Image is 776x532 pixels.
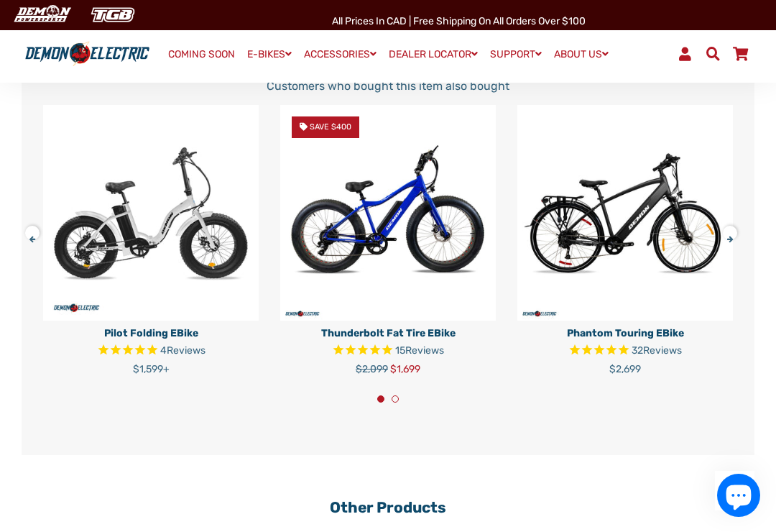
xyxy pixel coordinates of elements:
a: SUPPORT [485,44,547,65]
span: All Prices in CAD | Free shipping on all orders over $100 [332,15,586,27]
button: 1 of 2 [377,395,384,403]
span: $2,099 [356,363,388,375]
span: $1,599+ [133,363,170,375]
img: Phantom Touring eBike - Demon Electric [517,105,733,321]
span: Reviews [167,344,205,357]
a: Pilot Folding eBike Rated 5.0 out of 5 stars 4 reviews $1,599+ [43,321,259,377]
img: Demon Electric logo [22,41,153,67]
a: Thunderbolt Fat Tire eBike Rated 4.8 out of 5 stars 15 reviews $2,099 $1,699 [280,321,496,377]
p: Phantom Touring eBike [517,326,733,341]
a: Phantom Touring eBike Rated 4.8 out of 5 stars 32 reviews $2,699 [517,321,733,377]
span: 32 reviews [632,344,682,357]
a: DEALER LOCATOR [384,44,483,65]
img: TGB Canada [83,3,142,27]
img: Thunderbolt Fat Tire eBike - Demon Electric [280,105,496,321]
span: Reviews [643,344,682,357]
a: ABOUT US [549,44,614,65]
inbox-online-store-chat: Shopify online store chat [713,474,765,520]
h2: Other Products [43,498,733,516]
a: Thunderbolt Fat Tire eBike - Demon Electric Save $400 [280,105,496,321]
p: Pilot Folding eBike [43,326,259,341]
button: 2 of 2 [392,395,399,403]
span: Reviews [405,344,444,357]
a: E-BIKES [242,44,297,65]
p: Thunderbolt Fat Tire eBike [280,326,496,341]
span: Rated 4.8 out of 5 stars 32 reviews [517,343,733,359]
span: $2,699 [609,363,641,375]
img: Demon Electric [7,3,76,27]
span: Rated 4.8 out of 5 stars 15 reviews [280,343,496,359]
a: ACCESSORIES [299,44,382,65]
p: Customers who bought this item also bought [43,78,733,95]
span: 15 reviews [395,344,444,357]
img: Pilot Folding eBike - Demon Electric [43,105,259,321]
span: Rated 5.0 out of 5 stars 4 reviews [43,343,259,359]
a: COMING SOON [163,45,240,65]
span: Save $400 [310,122,351,132]
span: 4 reviews [160,344,205,357]
span: $1,699 [390,363,420,375]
